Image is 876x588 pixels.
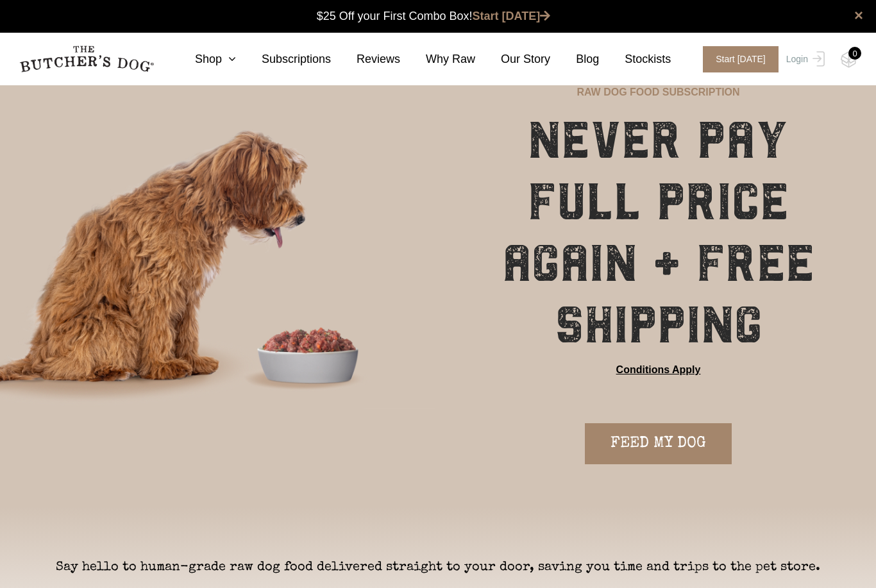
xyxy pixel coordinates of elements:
a: Shop [169,51,236,68]
img: TBD_Cart-Empty.png [841,51,857,68]
a: close [854,8,863,23]
a: Blog [550,51,599,68]
a: Start [DATE] [473,10,551,22]
a: Reviews [331,51,400,68]
a: FEED MY DOG [585,423,732,464]
div: 0 [848,47,861,60]
a: Why Raw [400,51,475,68]
a: Our Story [475,51,550,68]
a: Start [DATE] [690,46,783,72]
span: Start [DATE] [703,46,779,72]
h1: NEVER PAY FULL PRICE AGAIN + FREE SHIPPING [473,110,844,356]
p: RAW DOG FOOD SUBSCRIPTION [577,85,739,100]
a: Login [783,46,825,72]
a: Stockists [599,51,671,68]
a: Conditions Apply [616,362,701,378]
a: Subscriptions [236,51,331,68]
